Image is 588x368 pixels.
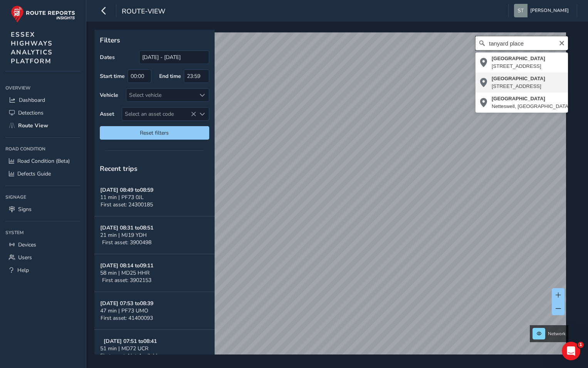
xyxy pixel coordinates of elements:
span: Users [18,254,32,261]
span: 21 min | MJ19 YDH [100,231,147,239]
strong: [DATE] 08:14 to 09:11 [100,262,153,269]
canvas: Map [97,32,566,363]
label: End time [159,73,181,80]
span: Signs [18,206,32,213]
button: [DATE] 07:51 to08:4151 min | MD72 UCRFirst asset: Not Available [94,330,215,368]
button: Clear [559,39,565,46]
img: rr logo [11,5,75,23]
span: 11 min | PF73 0JL [100,194,144,201]
button: [DATE] 08:31 to08:5121 min | MJ19 YDHFirst asset: 3900498 [94,216,215,254]
div: [STREET_ADDRESS] [492,62,545,70]
div: [GEOGRAPHIC_DATA] [492,75,545,83]
span: First asset: Not Available [100,352,160,360]
a: Route View [5,119,81,132]
button: [PERSON_NAME] [514,4,571,17]
span: First asset: 3900498 [102,239,151,246]
span: First asset: 41400093 [101,314,153,322]
div: Select an asset code [196,108,209,120]
a: Users [5,251,81,264]
span: Help [17,267,29,274]
strong: [DATE] 07:51 to 08:41 [104,338,157,345]
span: Recent trips [100,164,138,173]
div: [STREET_ADDRESS] [492,83,545,90]
span: 1 [578,342,584,348]
span: Detections [18,109,44,116]
span: Reset filters [106,129,203,137]
div: [GEOGRAPHIC_DATA] [492,55,545,62]
a: Signs [5,203,81,216]
div: System [5,227,81,238]
a: Devices [5,238,81,251]
span: ESSEX HIGHWAYS ANALYTICS PLATFORM [11,30,53,66]
label: Vehicle [100,91,118,99]
span: 58 min | MD25 HHR [100,269,150,277]
span: First asset: 3902153 [102,277,151,284]
strong: [DATE] 08:31 to 08:51 [100,224,153,231]
span: Select an asset code [122,108,196,120]
strong: [DATE] 08:49 to 08:59 [100,186,153,194]
div: Road Condition [5,143,81,155]
a: Dashboard [5,94,81,106]
span: 51 min | MD72 UCR [100,345,148,352]
button: Reset filters [100,126,209,140]
label: Asset [100,110,114,118]
span: 47 min | PF73 UMO [100,307,148,314]
p: Filters [100,35,209,45]
span: Devices [18,241,36,248]
div: Select vehicle [126,89,196,101]
span: First asset: 24300185 [101,201,153,208]
span: [PERSON_NAME] [530,4,569,17]
button: [DATE] 08:14 to09:1158 min | MD25 HHRFirst asset: 3902153 [94,254,215,292]
a: Defects Guide [5,167,81,180]
label: Dates [100,54,115,61]
a: Road Condition (Beta) [5,155,81,167]
iframe: Intercom live chat [562,342,580,360]
input: Search [475,36,568,50]
a: Help [5,264,81,277]
span: Defects Guide [17,170,51,177]
a: Detections [5,106,81,119]
div: Signage [5,191,81,203]
span: Route View [18,122,48,129]
label: Start time [100,73,125,80]
button: [DATE] 07:53 to08:3947 min | PF73 UMOFirst asset: 41400093 [94,292,215,330]
span: Road Condition (Beta) [17,157,70,165]
span: route-view [122,7,165,17]
div: Overview [5,82,81,94]
span: Network [548,331,566,337]
strong: [DATE] 07:53 to 08:39 [100,300,153,307]
button: [DATE] 08:49 to08:5911 min | PF73 0JLFirst asset: 24300185 [94,179,215,216]
span: Dashboard [19,96,45,104]
img: diamond-layout [514,4,528,17]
